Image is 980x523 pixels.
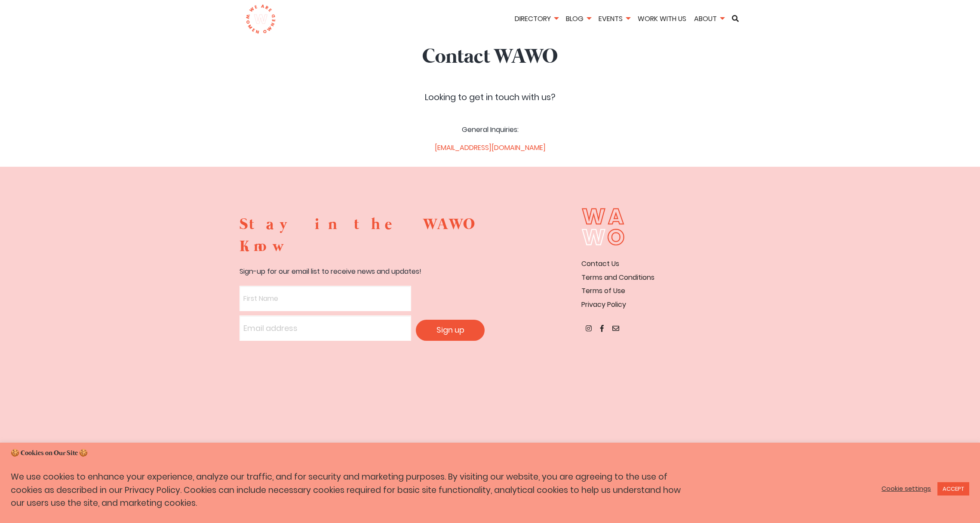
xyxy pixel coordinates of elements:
[581,300,626,309] a: Privacy Policy
[11,471,682,510] p: We use cookies to enhance your experience, analyze our traffic, and for security and marketing pu...
[581,259,619,269] a: Contact Us
[581,272,654,282] a: Terms and Conditions
[512,14,561,24] a: Directory
[563,14,594,24] a: Blog
[635,14,689,24] a: Work With Us
[240,266,485,277] p: Sign-up for our email list to receive news and updates!
[937,482,969,495] a: ACCEPT
[596,13,633,26] li: Events
[563,13,594,26] li: Blog
[240,315,411,341] input: Email address
[596,14,633,24] a: Events
[240,214,485,257] h3: Stay in the WAWO Know
[512,13,561,26] li: Directory
[239,43,742,72] h1: Contact WAWO
[425,124,556,135] p: General Inquiries:
[240,286,411,311] input: First Name
[416,320,485,341] input: Sign up
[882,485,931,492] a: Cookie settings
[691,13,727,26] li: About
[246,4,276,34] img: logo
[425,90,556,104] p: Looking to get in touch with us?
[729,15,742,22] a: Search
[691,14,727,24] a: About
[11,449,969,458] h5: 🍪 Cookies on Our Site 🍪
[581,286,625,296] a: Terms of Use
[435,143,546,153] a: [EMAIL_ADDRESS][DOMAIN_NAME]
